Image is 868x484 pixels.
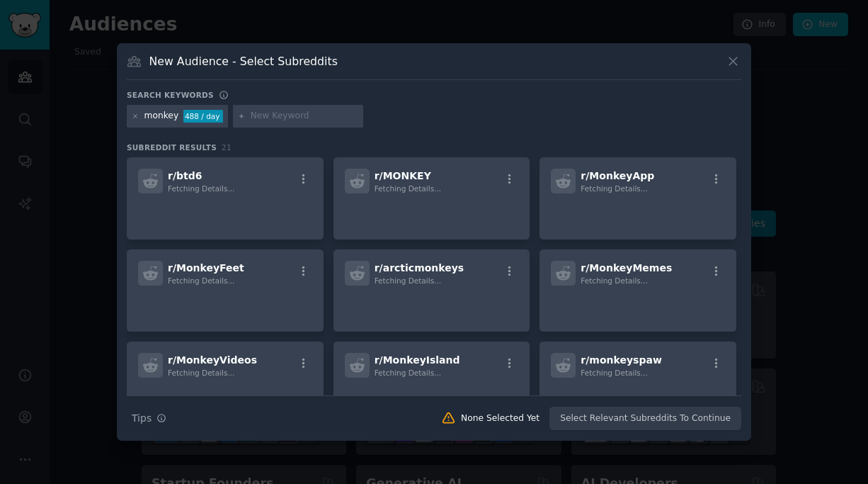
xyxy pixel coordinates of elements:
[251,110,358,123] input: New Keyword
[581,184,647,193] span: Fetching Details...
[581,262,672,274] span: r/ MonkeyMemes
[168,170,202,181] span: r/ btd6
[222,143,232,152] span: 21
[375,184,441,193] span: Fetching Details...
[127,406,171,431] button: Tips
[581,354,662,366] span: r/ monkeyspaw
[168,262,244,274] span: r/ MonkeyFeet
[375,354,460,366] span: r/ MonkeyIsland
[168,368,234,377] span: Fetching Details...
[168,184,234,193] span: Fetching Details...
[581,170,654,181] span: r/ MonkeyApp
[581,368,647,377] span: Fetching Details...
[461,412,539,425] div: None Selected Yet
[375,170,431,181] span: r/ MONKEY
[375,276,441,285] span: Fetching Details...
[149,54,338,69] h3: New Audience - Select Subreddits
[183,110,223,123] div: 488 / day
[132,411,152,426] span: Tips
[168,354,257,366] span: r/ MonkeyVideos
[144,110,179,123] div: monkey
[581,276,647,285] span: Fetching Details...
[127,90,214,100] h3: Search keywords
[127,142,217,152] span: Subreddit Results
[375,368,441,377] span: Fetching Details...
[168,276,234,285] span: Fetching Details...
[375,262,464,274] span: r/ arcticmonkeys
